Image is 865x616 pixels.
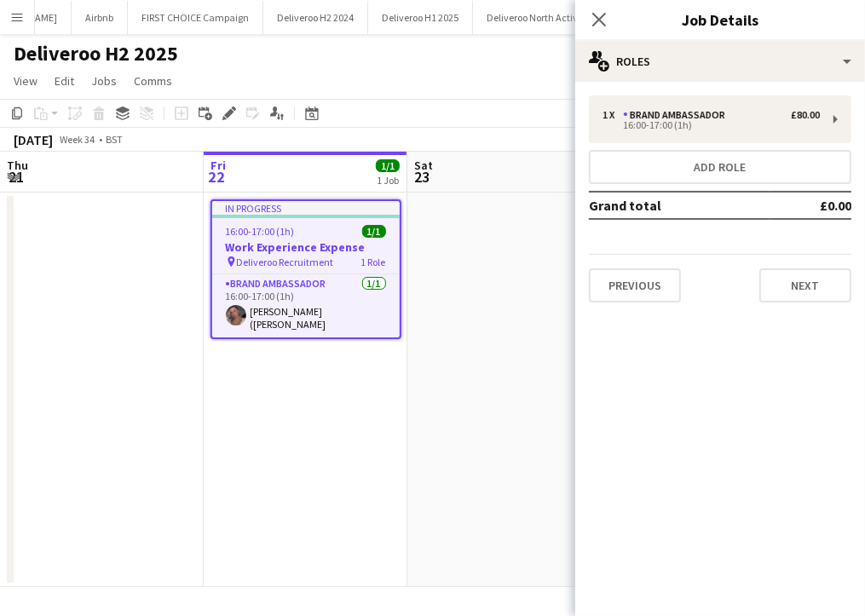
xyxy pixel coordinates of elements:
a: View [7,70,44,92]
div: [DATE] [14,131,53,148]
div: In progress [212,201,400,215]
button: Deliveroo H1 2025 [368,1,473,34]
h3: Job Details [575,9,865,31]
app-job-card: In progress16:00-17:00 (1h)1/1Work Experience Expense Deliveroo Recruitment1 RoleBrand Ambassador... [210,199,401,339]
button: Airbnb [72,1,128,34]
button: Previous [589,268,681,302]
div: 16:00-17:00 (1h) [603,121,820,130]
div: £80.00 [791,109,820,121]
span: Week 34 [56,133,99,146]
div: BST [106,133,123,146]
h3: Work Experience Expense [212,239,400,255]
span: 1/1 [376,159,400,172]
span: View [14,73,37,89]
span: Thu [7,158,28,173]
span: 21 [4,167,28,187]
div: 1 x [603,109,623,121]
a: Comms [127,70,179,92]
td: Grand total [589,192,770,219]
td: £0.00 [770,192,851,219]
span: 16:00-17:00 (1h) [226,225,295,238]
span: 1 Role [361,256,386,268]
span: 23 [412,167,433,187]
span: 22 [208,167,226,187]
span: Edit [55,73,74,89]
button: Next [759,268,851,302]
span: Fri [210,158,226,173]
a: Edit [48,70,81,92]
div: 1 Job [377,174,399,187]
button: Deliveroo North Activity - DEL134 [473,1,643,34]
h1: Deliveroo H2 2025 [14,41,178,66]
span: 1/1 [362,225,386,238]
span: Deliveroo Recruitment [237,256,334,268]
app-card-role: Brand Ambassador1/116:00-17:00 (1h)[PERSON_NAME] ([PERSON_NAME] [212,274,400,337]
span: Jobs [91,73,117,89]
span: Sat [414,158,433,173]
div: Roles [575,41,865,82]
a: Jobs [84,70,124,92]
div: Brand Ambassador [623,109,732,121]
span: Comms [134,73,172,89]
button: Deliveroo H2 2024 [263,1,368,34]
button: FIRST CHOICE Campaign [128,1,263,34]
button: Add role [589,150,851,184]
